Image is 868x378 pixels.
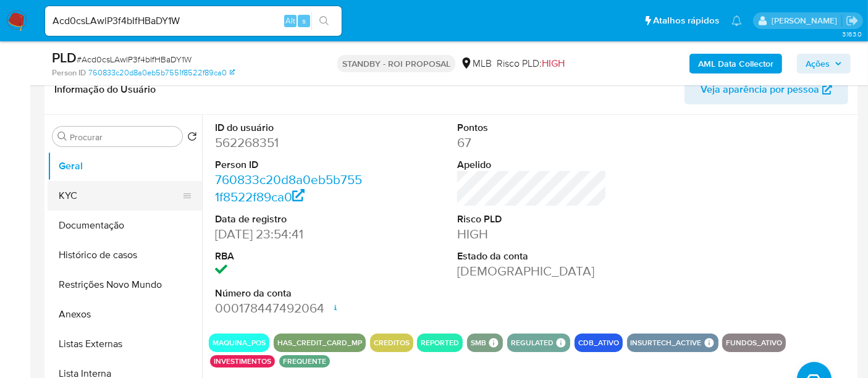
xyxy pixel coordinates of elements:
[731,15,742,26] a: Notificações
[806,54,830,73] span: Ações
[45,13,342,29] input: Pesquise usuários ou casos...
[542,56,565,70] span: HIGH
[653,14,719,27] span: Atalhos rápidos
[57,132,67,141] button: Procurar
[187,132,197,145] button: Retornar ao pedido padrão
[457,121,607,135] dt: Pontos
[457,262,607,280] dd: [DEMOGRAPHIC_DATA]
[48,211,202,240] button: Documentação
[52,48,77,67] b: PLD
[302,15,306,27] span: s
[52,67,86,78] b: Person ID
[215,212,364,226] dt: Data de registro
[48,151,202,181] button: Geral
[497,57,565,70] span: Risco PLD:
[285,15,295,27] span: Alt
[701,75,819,104] span: Veja aparência por pessoa
[215,225,364,243] dd: [DATE] 23:54:41
[48,329,202,359] button: Listas Externas
[215,121,364,135] dt: ID do usuário
[689,54,782,73] button: AML Data Collector
[88,67,235,78] a: 760833c20d8a0eb5b7551f8522f89ca0
[215,170,362,206] a: 760833c20d8a0eb5b7551f8522f89ca0
[457,134,607,151] dd: 67
[311,12,337,30] button: search-icon
[457,212,607,226] dt: Risco PLD
[215,158,364,172] dt: Person ID
[215,134,364,151] dd: 562268351
[698,54,773,73] b: AML Data Collector
[70,132,177,143] input: Procurar
[772,15,841,27] p: erico.trevizan@mercadopago.com.br
[460,57,492,70] div: MLB
[457,225,607,243] dd: HIGH
[685,75,848,104] button: Veja aparência por pessoa
[48,181,192,211] button: KYC
[48,240,202,270] button: Histórico de casos
[457,250,607,263] dt: Estado da conta
[797,54,851,73] button: Ações
[54,83,156,96] h1: Informação do Usuário
[337,55,455,72] p: STANDBY - ROI PROPOSAL
[842,29,862,39] span: 3.163.0
[48,270,202,300] button: Restrições Novo Mundo
[457,158,607,172] dt: Apelido
[215,287,364,300] dt: Número da conta
[215,300,364,317] dd: 000178447492064
[846,14,859,27] a: Sair
[48,300,202,329] button: Anexos
[77,53,192,65] span: # Acd0csLAwlP3f4bIfHBaDY1W
[215,250,364,263] dt: RBA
